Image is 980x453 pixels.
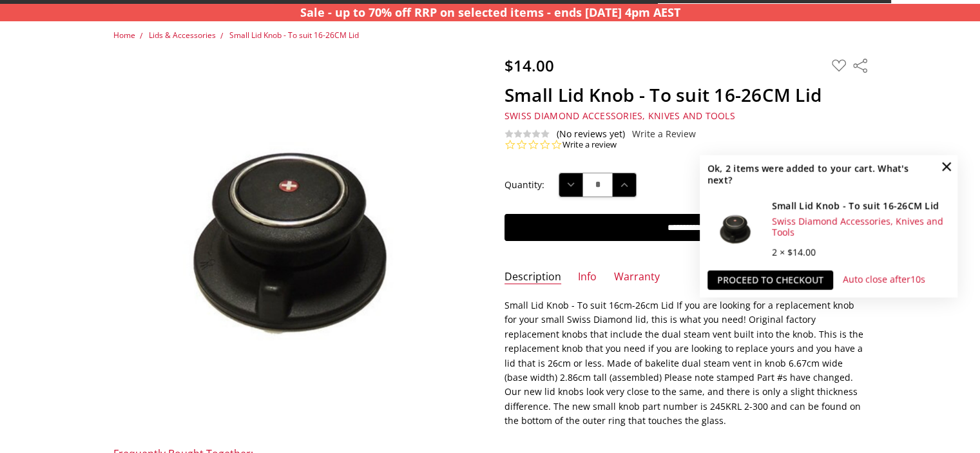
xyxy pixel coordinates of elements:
span: Swiss Diamond Accessories, Knives and Tools [504,110,735,122]
span: (No reviews yet) [557,129,625,139]
a: Close [936,156,957,177]
p: Small Lid Knob - To suit 16cm-26cm Lid If you are looking for a replacement knob for your small S... [504,298,867,429]
a: Warranty [614,270,660,285]
span: $14.00 [504,55,554,76]
span: × [936,156,957,177]
span: 10 [910,273,921,285]
a: Info [578,270,597,285]
div: 2 × $14.00 [772,245,950,259]
a: Lids & Accessories [148,30,215,41]
label: Quantity: [504,178,544,192]
a: Home [113,30,135,41]
h2: Ok, 2 items were added to your cart. What's next? [707,163,928,186]
a: Small Lid Knob - To suit 16-26CM Lid [229,30,358,41]
a: Proceed to checkout [707,271,833,290]
h4: Small Lid Knob - To suit 16-26CM Lid [772,200,950,212]
p: Auto close after s [843,272,925,286]
img: Small Lid Knob - To suit 16-26CM Lid [713,200,759,257]
h1: Small Lid Knob - To suit 16-26CM Lid [504,84,867,106]
strong: Sale - up to 70% off RRP on selected items - ends [DATE] 4pm AEST [300,5,680,20]
a: Write a Review [632,129,696,139]
a: Write a review [562,139,617,151]
div: Swiss Diamond Accessories, Knives and Tools [772,215,950,238]
a: Description [504,270,561,285]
